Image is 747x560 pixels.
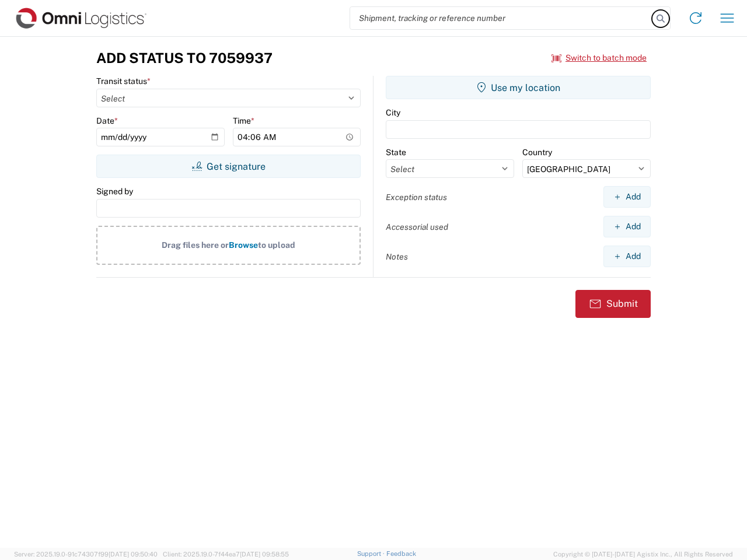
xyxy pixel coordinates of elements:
span: Browse [229,240,258,250]
label: Country [522,147,552,157]
span: Drag files here or [162,240,229,250]
a: Support [357,550,386,557]
button: Use my location [386,76,651,99]
label: City [386,107,400,118]
button: Submit [575,290,651,318]
input: Shipment, tracking or reference number [350,7,652,29]
a: Feedback [386,550,416,557]
label: Accessorial used [386,222,448,232]
span: to upload [258,240,295,250]
label: Notes [386,251,408,262]
span: [DATE] 09:50:40 [109,551,158,558]
button: Get signature [96,155,361,178]
button: Add [603,216,651,237]
button: Add [603,246,651,267]
label: Signed by [96,186,133,197]
span: Client: 2025.19.0-7f44ea7 [163,551,289,558]
label: State [386,147,406,157]
span: Server: 2025.19.0-91c74307f99 [14,551,158,558]
h3: Add Status to 7059937 [96,50,273,66]
label: Transit status [96,76,151,86]
label: Time [233,116,254,126]
span: Copyright © [DATE]-[DATE] Agistix Inc., All Rights Reserved [553,549,733,559]
button: Switch to batch mode [551,48,647,68]
span: [DATE] 09:58:55 [240,551,289,558]
button: Add [603,186,651,208]
label: Date [96,116,118,126]
label: Exception status [386,192,447,202]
